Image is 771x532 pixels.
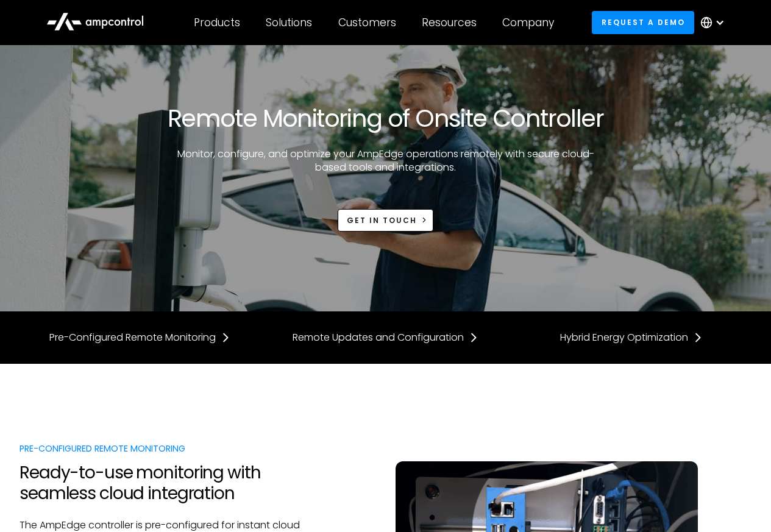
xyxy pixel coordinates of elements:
div: Remote Updates and Configuration [293,331,464,344]
h1: Remote Monitoring of Onsite Controller [168,104,603,133]
a: Hybrid Energy Optimization [560,331,703,344]
a: Get in touch [338,209,434,232]
div: Get in touch [347,215,417,226]
a: Request a demo [592,11,694,34]
h2: Ready-to-use monitoring with seamless cloud integration [20,463,305,503]
div: Solutions [266,16,312,29]
a: Remote Updates and Configuration [293,331,478,344]
a: Pre-Configured Remote Monitoring [49,331,230,344]
p: Monitor, configure, and optimize your AmpEdge operations remotely with secure cloud-based tools a... [166,147,605,175]
div: Pre-Configured Remote Monitoring [49,331,216,344]
div: Products [194,16,240,29]
div: Resources [422,16,477,29]
div: Company [502,16,554,29]
div: Customers [338,16,396,29]
div: Pre-Configured Remote Monitoring [20,442,305,455]
div: Hybrid Energy Optimization [560,331,688,344]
